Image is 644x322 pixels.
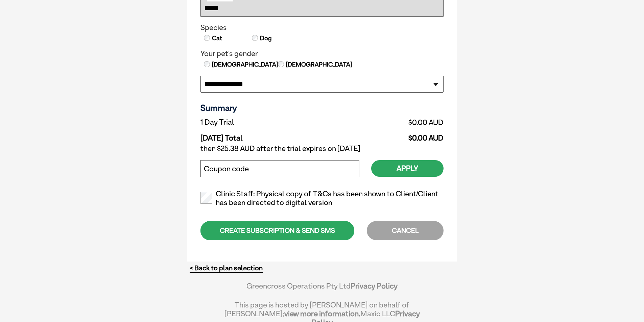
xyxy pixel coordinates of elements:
legend: Species [200,23,444,32]
td: [DATE] Total [200,128,333,143]
a: view more information. [284,309,360,318]
a: < Back to plan selection [190,264,263,272]
label: Coupon code [204,165,249,173]
div: Greencross Operations Pty Ltd [224,281,420,297]
td: $0.00 AUD [333,116,444,128]
td: $0.00 AUD [333,128,444,143]
td: then $25.38 AUD after the trial expires on [DATE] [200,143,444,155]
button: Apply [371,160,444,177]
label: Clinic Staff: Physical copy of T&Cs has been shown to Client/Client has been directed to digital ... [200,190,444,207]
h3: Summary [200,103,444,113]
div: CANCEL [367,221,444,240]
input: Clinic Staff: Physical copy of T&Cs has been shown to Client/Client has been directed to digital ... [200,192,212,204]
legend: Your pet's gender [200,49,444,58]
div: CREATE SUBSCRIPTION & SEND SMS [200,221,354,240]
a: Privacy Policy [351,281,398,290]
td: 1 Day Trial [200,116,333,128]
